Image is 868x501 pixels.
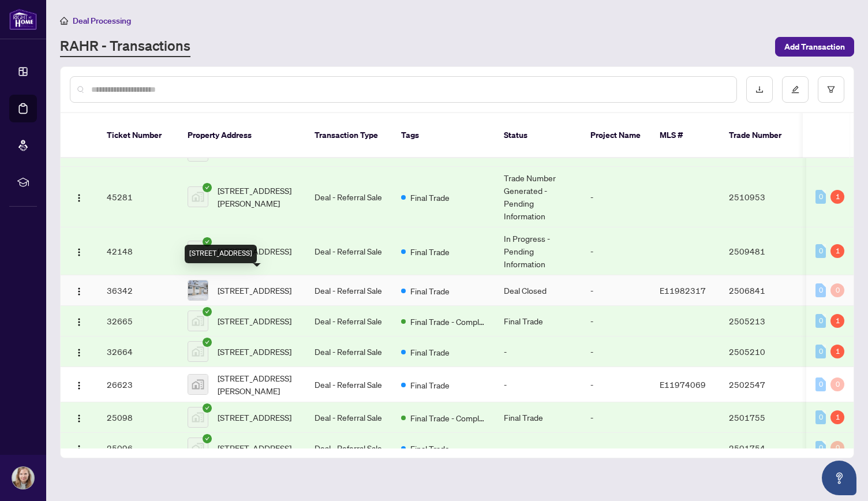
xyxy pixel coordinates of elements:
[746,76,773,103] button: download
[98,337,178,367] td: 32664
[203,237,212,246] span: check-circle
[73,16,131,26] span: Deal Processing
[495,402,581,433] td: Final Trade
[410,245,450,258] span: Final Trade
[70,242,88,260] button: Logo
[775,37,854,57] button: Add Transaction
[410,191,450,204] span: Final Trade
[410,379,450,391] span: Final Trade
[410,285,450,297] span: Final Trade
[791,85,799,94] span: edit
[495,113,581,158] th: Status
[660,379,706,390] span: E11974069
[830,410,844,424] div: 1
[74,248,84,257] img: Logo
[830,283,844,297] div: 0
[815,441,826,455] div: 0
[203,307,212,316] span: check-circle
[98,113,178,158] th: Ticket Number
[98,433,178,463] td: 25096
[218,372,296,397] span: [STREET_ADDRESS][PERSON_NAME]
[188,187,208,207] img: thumbnail-img
[218,284,291,297] span: [STREET_ADDRESS]
[815,377,826,391] div: 0
[9,9,37,30] img: logo
[581,167,650,227] td: -
[581,433,650,463] td: -
[178,113,305,158] th: Property Address
[203,183,212,192] span: check-circle
[70,312,88,330] button: Logo
[70,375,88,394] button: Logo
[188,438,208,458] img: thumbnail-img
[815,314,826,328] div: 0
[581,402,650,433] td: -
[98,167,178,227] td: 45281
[305,275,392,306] td: Deal - Referral Sale
[581,367,650,402] td: -
[720,113,800,158] th: Trade Number
[495,433,581,463] td: -
[495,227,581,275] td: In Progress - Pending Information
[830,441,844,455] div: 0
[818,76,844,103] button: filter
[203,403,212,413] span: check-circle
[830,314,844,328] div: 1
[74,381,84,390] img: Logo
[720,367,800,402] td: 2502547
[581,306,650,337] td: -
[188,311,208,331] img: thumbnail-img
[74,444,84,454] img: Logo
[70,408,88,427] button: Logo
[218,442,291,454] span: [STREET_ADDRESS]
[581,275,650,306] td: -
[830,377,844,391] div: 0
[74,193,84,203] img: Logo
[185,245,257,263] div: [STREET_ADDRESS]
[830,190,844,204] div: 1
[218,411,291,424] span: [STREET_ADDRESS]
[98,306,178,337] td: 32665
[218,184,296,210] span: [STREET_ADDRESS][PERSON_NAME]
[98,275,178,306] td: 36342
[410,442,450,455] span: Final Trade
[784,38,845,56] span: Add Transaction
[815,283,826,297] div: 0
[720,275,800,306] td: 2506841
[495,275,581,306] td: Deal Closed
[815,190,826,204] div: 0
[305,337,392,367] td: Deal - Referral Sale
[188,241,208,261] img: thumbnail-img
[74,317,84,327] img: Logo
[74,414,84,423] img: Logo
[70,342,88,361] button: Logo
[495,167,581,227] td: Trade Number Generated - Pending Information
[70,439,88,457] button: Logo
[495,337,581,367] td: -
[305,227,392,275] td: Deal - Referral Sale
[305,367,392,402] td: Deal - Referral Sale
[305,306,392,337] td: Deal - Referral Sale
[70,188,88,206] button: Logo
[720,433,800,463] td: 2501754
[660,285,706,296] span: E11982317
[830,345,844,358] div: 1
[827,85,835,94] span: filter
[720,306,800,337] td: 2505213
[830,244,844,258] div: 1
[581,113,650,158] th: Project Name
[188,407,208,427] img: thumbnail-img
[70,281,88,300] button: Logo
[12,467,34,489] img: Profile Icon
[581,337,650,367] td: -
[822,461,856,495] button: Open asap
[305,113,392,158] th: Transaction Type
[74,287,84,296] img: Logo
[203,338,212,347] span: check-circle
[720,167,800,227] td: 2510953
[650,113,720,158] th: MLS #
[815,410,826,424] div: 0
[218,315,291,327] span: [STREET_ADDRESS]
[98,367,178,402] td: 26623
[218,345,291,358] span: [STREET_ADDRESS]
